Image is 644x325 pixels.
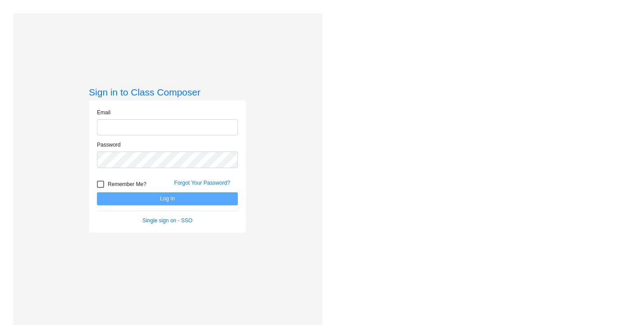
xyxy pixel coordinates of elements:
button: Log In [97,192,238,205]
a: Forgot Your Password? [174,180,230,186]
label: Email [97,108,110,117]
span: Remember Me? [108,179,146,190]
a: Single sign on - SSO [142,217,192,224]
label: Password [97,141,121,149]
h3: Sign in to Class Composer [89,87,246,98]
